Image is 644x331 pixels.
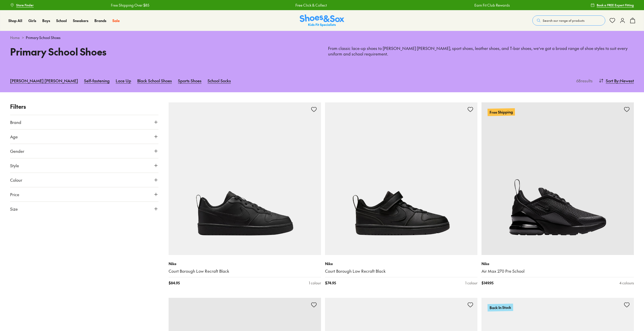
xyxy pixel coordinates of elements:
[591,1,634,10] a: Book a FREE Expert Fitting
[619,78,634,84] span: : Newest
[488,108,515,116] p: Free Shipping
[481,102,634,255] a: Free Shipping
[112,18,120,23] a: Sale
[10,134,18,140] span: Age
[10,75,78,86] a: [PERSON_NAME] [PERSON_NAME]
[574,78,593,84] p: 68 results
[309,280,321,286] div: 1 colour
[606,78,619,84] span: Sort By
[42,18,50,23] a: Boys
[599,75,634,86] button: Sort By:Newest
[169,280,180,286] span: $ 84.95
[116,75,131,86] a: Lace Up
[10,206,18,212] span: Size
[10,191,19,197] span: Price
[26,35,61,40] span: Primary School Shoes
[10,158,158,173] button: Style
[532,15,605,26] button: Search our range of products
[10,162,19,169] span: Style
[169,268,321,274] a: Court Borough Low Recraft Black
[325,280,336,286] span: $ 74.95
[328,46,634,57] p: From classic lace-up shoes to [PERSON_NAME] [PERSON_NAME], sport shoes, leather shoes, and T-bar ...
[465,280,477,286] div: 1 colour
[488,304,513,311] p: Back In Stock
[597,3,634,7] span: Book a FREE Expert Fitting
[10,119,21,125] span: Brand
[10,130,158,144] button: Age
[10,144,158,158] button: Gender
[10,173,158,187] button: Colour
[73,18,88,23] a: Sneakers
[10,1,34,10] a: Store Finder
[325,261,477,266] p: Nike
[481,268,634,274] a: Air Max 270 Pre School
[619,280,634,286] div: 4 colours
[110,3,149,8] a: Free Shipping Over $85
[543,18,585,23] span: Search our range of products
[16,3,34,7] span: Store Finder
[481,280,493,286] span: $ 149.95
[300,14,344,27] a: Shoes & Sox
[137,75,172,86] a: Black School Shoes
[10,35,634,40] div: >
[178,75,202,86] a: Sports Shoes
[10,35,20,40] a: Home
[169,261,321,266] p: Nike
[481,261,634,266] p: Nike
[474,3,509,8] a: Earn Fit Club Rewards
[10,148,24,154] span: Gender
[10,177,22,183] span: Colour
[10,102,158,111] p: Filters
[300,14,344,27] img: SNS_Logo_Responsive.svg
[84,75,110,86] a: Self-fastening
[8,18,22,23] a: Shop All
[28,18,36,23] a: Girls
[325,268,477,274] a: Court Borough Low Recraft Black
[10,187,158,201] button: Price
[94,18,106,23] a: Brands
[295,3,326,8] a: Free Click & Collect
[10,202,158,216] button: Size
[56,18,67,23] a: School
[208,75,231,86] a: School Socks
[10,115,158,129] button: Brand
[10,44,316,59] h1: Primary School Shoes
